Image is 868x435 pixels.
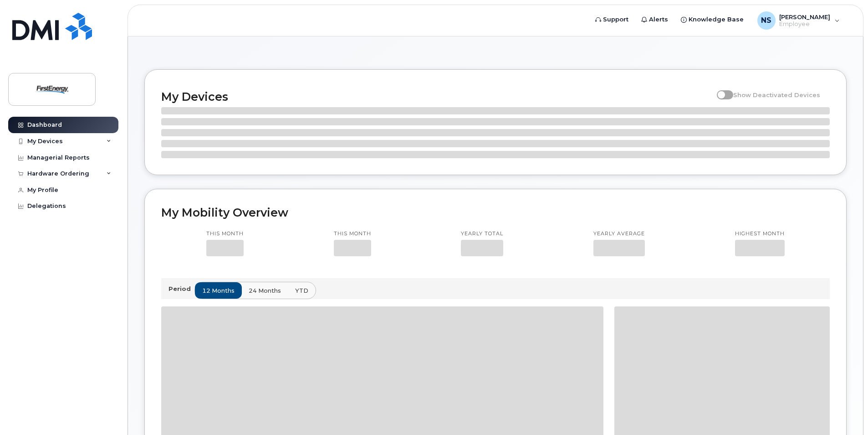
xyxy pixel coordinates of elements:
input: Show Deactivated Devices [717,86,724,93]
span: 24 months [249,286,281,295]
p: Highest month [735,230,785,238]
p: Yearly total [461,230,503,238]
p: This month [206,230,244,238]
p: Yearly average [593,230,645,238]
p: This month [334,230,371,238]
h2: My Mobility Overview [161,206,830,219]
h2: My Devices [161,90,712,104]
span: YTD [295,286,308,295]
span: Show Deactivated Devices [733,91,820,98]
p: Period [168,285,194,293]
